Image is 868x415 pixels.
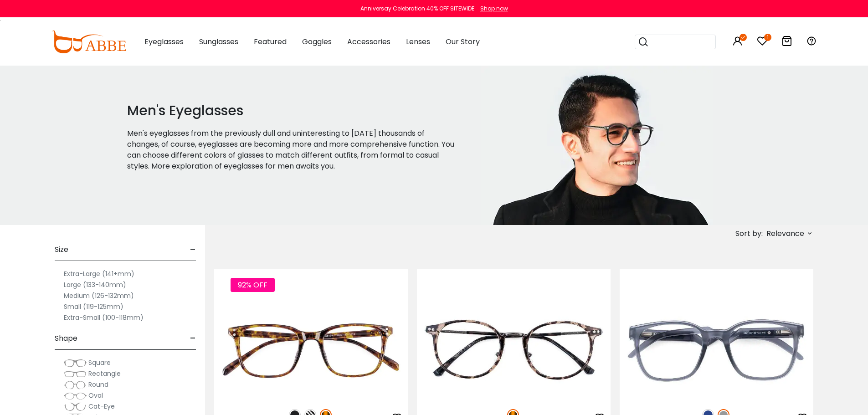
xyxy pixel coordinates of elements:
[620,302,813,399] img: Gray Barnett - TR ,Universal Bridge Fit
[199,36,238,47] span: Sunglasses
[127,128,459,172] p: Men's eyeglasses from the previously dull and uninteresting to [DATE] thousands of changes, of co...
[64,402,87,411] img: Cat-Eye.png
[127,102,459,119] h1: Men's Eyeglasses
[64,301,123,312] label: Small (119-125mm)
[55,328,77,349] span: Shape
[417,302,611,399] img: Tortoise Commerce - TR ,Adjust Nose Pads
[88,358,111,367] span: Square
[64,279,126,290] label: Large (133-140mm)
[347,36,390,47] span: Accessories
[766,225,804,242] span: Relevance
[64,391,87,400] img: Oval.png
[214,302,408,399] img: Tortoise Clinoster - Plastic ,Universal Bridge Fit
[302,36,332,47] span: Goggles
[190,239,196,261] span: -
[88,391,103,400] span: Oval
[735,228,763,239] span: Sort by:
[480,5,508,13] div: Shop now
[144,36,184,47] span: Eyeglasses
[64,359,87,368] img: Square.png
[88,402,115,411] span: Cat-Eye
[88,380,108,389] span: Round
[446,36,480,47] span: Our Story
[406,36,430,47] span: Lenses
[764,34,771,41] i: 1
[254,36,287,47] span: Featured
[64,268,134,279] label: Extra-Large (141+mm)
[481,66,713,225] img: men's eyeglasses
[476,5,508,12] a: Shop now
[51,31,126,53] img: abbeglasses.com
[64,312,144,323] label: Extra-Small (100-118mm)
[757,37,768,48] a: 1
[64,380,87,389] img: Round.png
[88,369,121,378] span: Rectangle
[360,5,474,13] div: Anniversay Celebration 40% OFF SITEWIDE
[231,278,275,292] span: 92% OFF
[64,290,134,301] label: Medium (126-132mm)
[64,369,87,379] img: Rectangle.png
[190,328,196,349] span: -
[55,239,68,261] span: Size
